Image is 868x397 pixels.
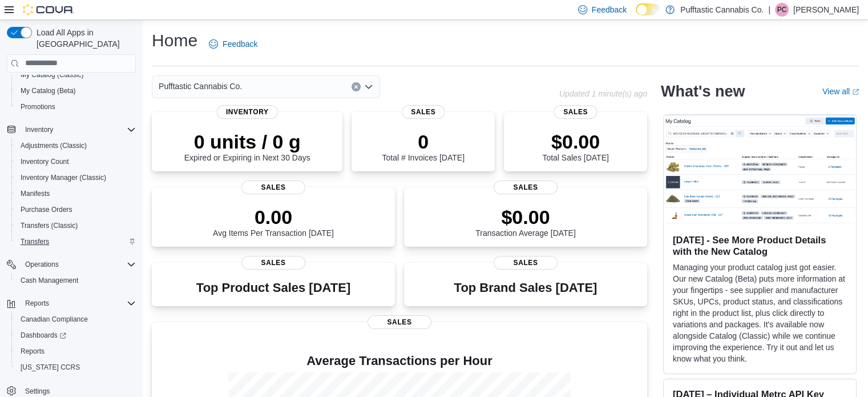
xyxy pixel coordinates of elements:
a: Dashboards [16,328,71,342]
span: Inventory Count [21,157,69,166]
span: Manifests [21,189,50,198]
a: View allExternal link [822,87,859,96]
span: Washington CCRS [16,360,136,374]
span: Settings [25,387,50,396]
div: Transaction Average [DATE] [475,206,576,238]
span: Inventory Manager (Classic) [16,171,136,185]
span: Operations [21,258,136,271]
button: Promotions [11,99,140,115]
span: Transfers [16,235,136,248]
div: Expired or Expiring in Next 30 Days [184,130,310,162]
button: Inventory Count [11,154,140,170]
a: [US_STATE] CCRS [16,360,84,374]
svg: External link [852,89,859,95]
a: Dashboards [11,327,140,343]
h3: [DATE] - See More Product Details with the New Catalog [673,234,847,257]
span: Canadian Compliance [16,312,136,326]
a: My Catalog (Beta) [16,84,80,98]
span: Inventory [21,123,136,137]
span: Pufftastic Cannabis Co. [159,79,242,93]
h1: Home [152,29,197,52]
span: Transfers (Classic) [21,221,78,230]
h3: Top Brand Sales [DATE] [454,281,597,295]
p: 0.00 [213,206,334,228]
span: Reports [21,296,136,310]
p: | [768,3,770,17]
p: $0.00 [475,206,576,228]
a: Feedback [204,33,262,55]
span: Sales [402,105,445,119]
div: Preeya Chauhan [775,3,789,17]
p: Updated 1 minute(s) ago [559,89,647,98]
span: Sales [494,256,558,270]
a: Inventory Manager (Classic) [16,171,111,185]
span: Inventory [217,105,278,119]
h4: Average Transactions per Hour [161,354,638,368]
span: Reports [16,344,136,358]
button: Inventory Manager (Classic) [11,170,140,186]
button: Reports [2,295,140,311]
p: [PERSON_NAME] [793,3,859,17]
span: [US_STATE] CCRS [21,363,80,372]
a: Cash Management [16,274,83,287]
button: My Catalog (Classic) [11,67,140,83]
p: $0.00 [542,130,608,153]
button: Clear input [352,82,361,91]
h3: Top Product Sales [DATE] [196,281,350,295]
h2: What's new [661,82,745,101]
a: Promotions [16,100,60,114]
p: 0 units / 0 g [184,130,310,153]
span: Cash Management [21,276,78,285]
span: Load All Apps in [GEOGRAPHIC_DATA] [32,27,136,50]
span: Sales [241,256,305,270]
span: Sales [241,181,305,194]
span: Operations [25,260,59,269]
span: Manifests [16,187,136,200]
a: Inventory Count [16,155,74,169]
button: Transfers (Classic) [11,218,140,234]
span: Transfers (Classic) [16,219,136,232]
span: Dashboards [21,331,66,340]
p: 0 [382,130,464,153]
span: My Catalog (Beta) [16,84,136,98]
span: Canadian Compliance [21,315,88,324]
button: Reports [11,343,140,359]
p: Pufftastic Cannabis Co. [680,3,764,17]
span: Transfers [21,237,49,246]
span: My Catalog (Classic) [21,70,84,79]
button: Manifests [11,186,140,202]
span: Purchase Orders [21,205,72,214]
span: Promotions [16,100,136,114]
div: Total # Invoices [DATE] [382,130,464,162]
button: Purchase Orders [11,202,140,218]
span: Inventory Count [16,155,136,169]
span: Sales [368,315,431,329]
button: Inventory [21,123,58,137]
span: Adjustments (Classic) [21,141,87,150]
span: Sales [554,105,597,119]
span: Reports [21,347,45,356]
span: Feedback [592,4,627,15]
a: Adjustments (Classic) [16,139,91,153]
a: Purchase Orders [16,203,77,216]
a: My Catalog (Classic) [16,68,88,82]
button: Operations [2,256,140,272]
button: Transfers [11,234,140,250]
span: My Catalog (Classic) [16,68,136,82]
span: Cash Management [16,274,136,287]
button: Canadian Compliance [11,311,140,327]
input: Dark Mode [636,3,660,15]
a: Transfers (Classic) [16,219,82,232]
span: Adjustments (Classic) [16,139,136,153]
a: Manifests [16,187,54,200]
button: My Catalog (Beta) [11,83,140,99]
span: Sales [494,181,558,194]
span: Feedback [223,38,257,50]
span: Reports [25,299,49,308]
div: Total Sales [DATE] [542,130,608,162]
div: Avg Items Per Transaction [DATE] [213,206,334,238]
button: Reports [21,296,54,310]
a: Canadian Compliance [16,312,92,326]
span: My Catalog (Beta) [21,86,76,95]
